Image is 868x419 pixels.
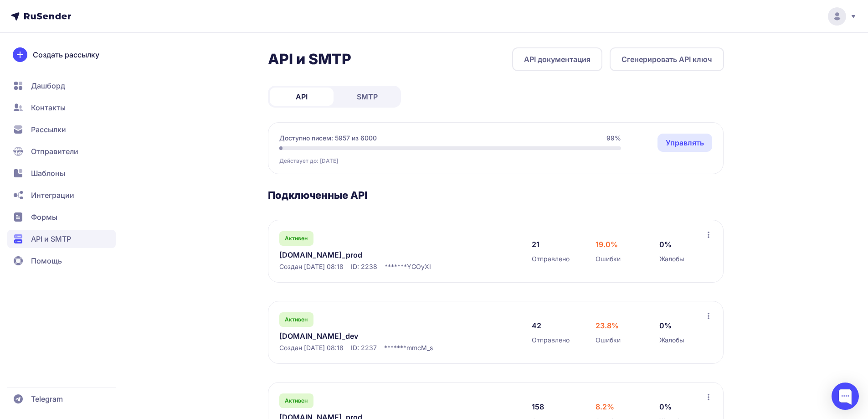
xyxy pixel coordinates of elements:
[407,262,431,271] span: YGOyXI
[335,88,399,106] a: SMTP
[659,320,672,331] span: 0%
[279,157,338,165] span: Действует до: [DATE]
[33,49,99,60] span: Создать рассылку
[279,331,466,341] a: [DOMAIN_NAME]_dev
[31,168,65,179] span: Шаблоны
[279,343,344,352] span: Создан [DATE] 08:18
[31,212,57,222] span: Формы
[659,336,684,345] span: Жалобы
[279,262,344,271] span: Создан [DATE] 08:18
[532,401,544,412] span: 158
[659,254,684,264] span: Жалобы
[285,397,308,404] span: Активен
[596,320,619,331] span: 23.8%
[31,102,66,113] span: Контакты
[285,235,308,242] span: Активен
[657,134,712,152] a: Управлять
[596,401,614,412] span: 8.2%
[270,88,334,106] a: API
[31,80,65,91] span: Дашборд
[610,47,724,71] button: Сгенерировать API ключ
[296,91,308,102] span: API
[532,320,541,331] span: 42
[268,50,351,68] h2: API и SMTP
[596,336,621,345] span: Ошибки
[357,91,378,102] span: SMTP
[406,343,433,352] span: mmcM_s
[7,390,116,408] a: Telegram
[31,233,71,244] span: API и SMTP
[279,249,466,260] a: [DOMAIN_NAME]_prod
[659,401,672,412] span: 0%
[532,336,570,345] span: Отправлено
[532,239,539,250] span: 21
[596,239,618,250] span: 19.0%
[31,190,74,201] span: Интеграции
[285,316,308,323] span: Активен
[31,255,62,266] span: Помощь
[31,124,66,135] span: Рассылки
[351,262,377,271] span: ID: 2238
[268,189,724,202] h3: Подключенные API
[351,343,377,352] span: ID: 2237
[532,254,570,264] span: Отправлено
[279,134,377,143] span: Доступно писем: 5957 из 6000
[512,47,602,71] a: API документация
[606,134,621,143] span: 99%
[659,239,672,250] span: 0%
[31,146,78,157] span: Отправители
[596,254,621,264] span: Ошибки
[31,393,63,404] span: Telegram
